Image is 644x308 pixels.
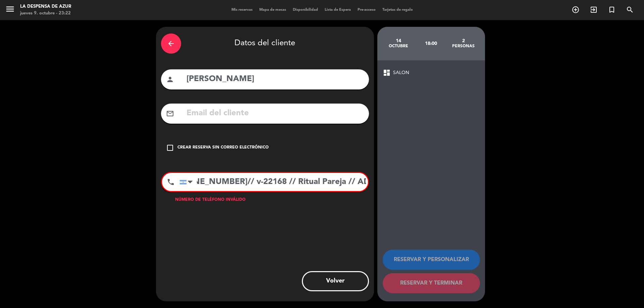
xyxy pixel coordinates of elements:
[161,32,369,55] div: Datos del cliente
[166,75,174,83] i: person
[354,8,379,12] span: Pre-acceso
[228,8,256,12] span: Mis reservas
[447,44,480,49] div: personas
[321,8,354,12] span: Lista de Espera
[382,38,415,44] div: 14
[383,273,480,293] button: RESERVAR Y TERMINAR
[161,197,369,203] div: Número de teléfono inválido
[167,40,175,48] i: arrow_back
[302,271,369,291] button: Volver
[5,4,15,14] i: menu
[590,6,598,14] i: exit_to_app
[383,69,391,77] span: dashboard
[379,8,416,12] span: Tarjetas de regalo
[608,6,616,14] i: turned_in_not
[382,44,415,49] div: octubre
[179,173,368,191] input: Número de teléfono...
[256,8,289,12] span: Mapa de mesas
[415,32,447,55] div: 18:00
[383,250,480,270] button: RESERVAR Y PERSONALIZAR
[20,3,71,10] div: La Despensa de Azur
[186,72,364,86] input: Nombre del cliente
[572,6,580,14] i: add_circle_outline
[20,10,71,17] div: jueves 9. octubre - 23:22
[393,69,409,77] span: SALON
[166,110,174,118] i: mail_outline
[626,6,634,14] i: search
[167,178,175,186] i: phone
[5,4,15,16] button: menu
[289,8,321,12] span: Disponibilidad
[166,144,174,152] i: check_box_outline_blank
[186,107,364,120] input: Email del cliente
[447,38,480,44] div: 2
[180,173,195,191] div: Argentina: +54
[177,144,269,151] div: Crear reserva sin correo electrónico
